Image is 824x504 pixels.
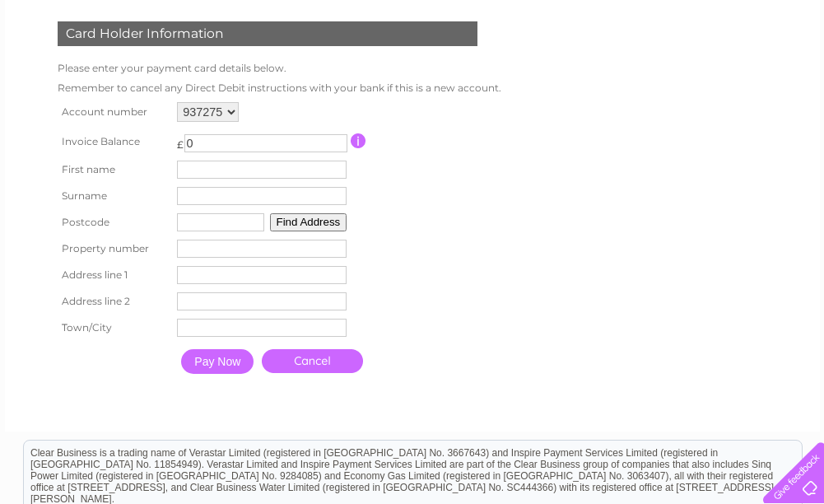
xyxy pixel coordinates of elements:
[181,349,254,374] input: Pay Now
[54,183,174,209] th: Surname
[54,78,505,98] td: Remember to cancel any Direct Debit instructions with your bank if this is a new account.
[262,349,363,373] a: Cancel
[621,70,671,82] a: Telecoms
[54,262,174,288] th: Address line 1
[54,156,174,183] th: First name
[24,9,802,80] div: Clear Business is a trading name of Verastar Limited (registered in [GEOGRAPHIC_DATA] No. 3667643...
[54,236,174,262] th: Property number
[575,70,612,82] a: Energy
[54,58,505,78] td: Please enter your payment card details below.
[54,209,174,236] th: Postcode
[681,70,705,82] a: Blog
[54,98,174,126] th: Account number
[54,126,174,156] th: Invoice Balance
[514,8,627,29] a: 0333 014 3131
[534,70,566,82] a: Water
[177,130,184,151] td: £
[54,288,174,315] th: Address line 2
[54,315,174,341] th: Town/City
[58,21,477,46] div: Card Holder Information
[351,133,366,148] input: Information
[770,70,808,82] a: Log out
[270,213,347,231] button: Find Address
[29,43,113,93] img: logo.png
[715,70,755,82] a: Contact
